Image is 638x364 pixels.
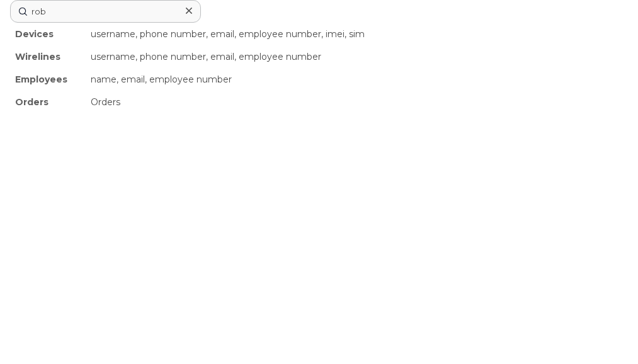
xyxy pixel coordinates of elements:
[10,68,86,91] div: Employees
[86,68,628,91] div: name, email, employee number
[10,91,86,113] div: Orders
[10,45,86,68] div: Wirelines
[86,45,628,68] div: username, phone number, email, employee number
[86,91,628,113] div: Orders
